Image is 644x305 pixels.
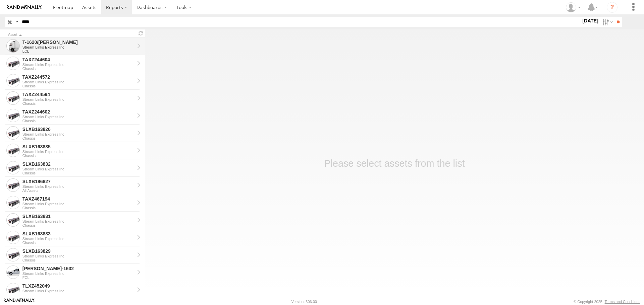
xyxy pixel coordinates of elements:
div: FCL [22,276,135,280]
label: Search Query [14,17,19,27]
a: Visit our Website [4,298,35,305]
div: Stream Links Express Inc [22,80,135,84]
div: SLXB163831 - View Asset History [22,213,135,219]
div: TAXZ467194 - View Asset History [22,196,135,202]
div: Stream Links Express Inc [22,45,135,49]
div: SLXB163832 - View Asset History [22,161,135,167]
div: Chassis [22,206,135,210]
div: SLXB163833 - View Asset History [22,231,135,237]
div: Chassis [22,171,135,175]
i: ? [607,2,618,13]
div: SLXB163835 - View Asset History [22,144,135,150]
div: Stream Links Express Inc [22,132,135,136]
label: Search Filter Options [600,17,614,27]
div: Stream Links Express Inc [22,167,135,171]
div: TAXZ244604 - View Asset History [22,57,135,63]
div: Stream Links Express Inc [22,63,135,67]
div: Chassis [22,258,135,262]
div: Stream Links Express Inc [22,184,135,188]
div: LCL [22,49,135,53]
div: SLXB196827 - View Asset History [22,178,135,184]
div: TAXZ244602 - View Asset History [22,109,135,115]
div: SLXB163826 - View Asset History [22,126,135,132]
div: Stream Links Express Inc [22,97,135,101]
a: Terms and Conditions [605,300,640,304]
div: Chassis [22,67,135,71]
div: Version: 306.00 [291,300,317,304]
span: Refresh [137,30,145,36]
div: Chassis [22,136,135,140]
div: TLXZ452049 - View Asset History [22,283,135,289]
div: Chassis [22,84,135,88]
div: FRANKLIN T-1632 - View Asset History [22,265,135,272]
div: Stream Links Express Inc [22,272,135,276]
div: T-1620/JONI - View Asset History [22,39,135,45]
div: Chassis [22,223,135,227]
div: TAXZ244572 - View Asset History [22,74,135,80]
div: Click to Sort [8,33,134,36]
div: Randy West [563,2,583,12]
div: TAXZ244594 - View Asset History [22,91,135,97]
div: Stream Links Express Inc [22,115,135,119]
img: rand-logo.svg [7,5,42,10]
div: SLXB163829 - View Asset History [22,248,135,254]
div: Stream Links Express Inc [22,254,135,258]
div: Chassis [22,101,135,105]
div: Stream Links Express Inc [22,289,135,293]
div: Chassis [22,241,135,245]
div: © Copyright 2025 - [574,300,640,304]
div: Stream Links Express Inc [22,202,135,206]
div: Stream Links Express Inc [22,150,135,154]
div: Chassis [22,119,135,123]
div: Stream Links Express Inc [22,237,135,241]
div: All Assets [22,188,135,193]
div: Stream Links Express Inc [22,219,135,223]
div: Chassis [22,154,135,158]
label: [DATE] [581,17,600,24]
